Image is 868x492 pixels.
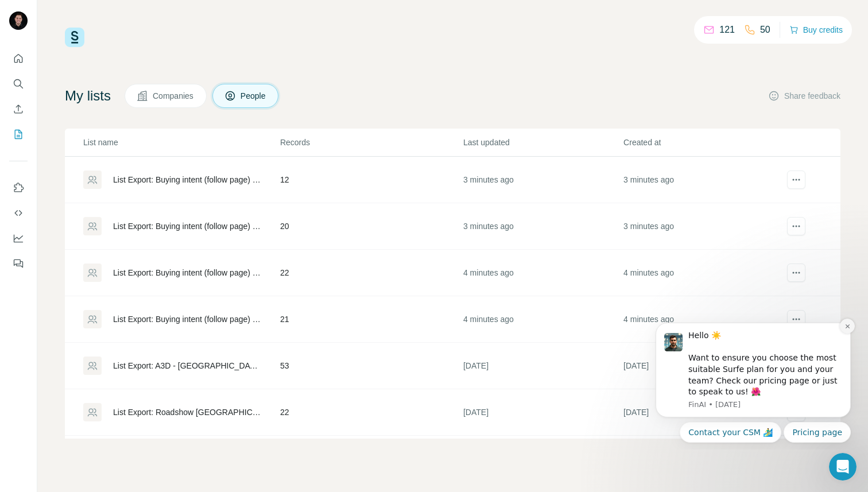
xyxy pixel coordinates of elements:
[9,99,28,119] button: Enrich CSV
[463,203,623,250] td: 3 minutes ago
[65,87,111,105] h4: My lists
[463,250,623,296] td: 4 minutes ago
[623,296,783,343] td: 4 minutes ago
[787,171,805,189] button: actions
[280,436,463,482] td: 22
[113,313,261,325] div: List Export: Buying intent (follow page) - [GEOGRAPHIC_DATA] Contacts - [DATE] 22:55
[9,253,28,274] button: Feedback
[768,90,840,102] button: Share feedback
[241,90,267,102] span: People
[463,389,623,436] td: [DATE]
[623,137,782,148] p: Created at
[17,110,212,130] div: Quick reply options
[829,453,857,481] iframe: Intercom live chat
[463,157,623,203] td: 3 minutes ago
[280,389,463,436] td: 22
[113,360,261,371] div: List Export: A3D - [GEOGRAPHIC_DATA] List, checked - [DATE] 08:24
[9,124,28,145] button: My lists
[113,406,261,418] div: List Export: Roadshow [GEOGRAPHIC_DATA] [DATE] - [DATE] 18:59
[83,137,279,148] p: List name
[9,177,28,198] button: Use Surfe on LinkedIn
[623,250,783,296] td: 4 minutes ago
[280,343,463,389] td: 53
[280,137,462,148] p: Records
[113,267,261,278] div: List Export: Buying intent (follow page) - [GEOGRAPHIC_DATA] Contacts - [DATE] 22:55
[17,10,212,105] div: message notification from FinAI, 2d ago. Hello ☀️ Want to ensure you choose the most suitable Sur...
[719,23,735,37] p: 121
[787,264,805,282] button: actions
[9,11,28,30] img: Avatar
[787,217,805,235] button: actions
[623,389,783,436] td: [DATE]
[638,312,868,450] iframe: Intercom notifications message
[145,110,212,130] button: Quick reply: Pricing page
[463,436,623,482] td: [DATE]
[760,23,770,37] p: 50
[153,90,195,102] span: Companies
[50,18,204,86] div: Message content
[9,203,28,223] button: Use Surfe API
[280,203,463,250] td: 20
[463,296,623,343] td: 4 minutes ago
[41,110,143,130] button: Quick reply: Contact your CSM 🏄‍♂️
[623,203,783,250] td: 3 minutes ago
[26,21,44,39] img: Profile image for FinAI
[623,157,783,203] td: 3 minutes ago
[280,296,463,343] td: 21
[9,73,28,94] button: Search
[463,137,622,148] p: Last updated
[50,87,204,98] p: Message from FinAI, sent 2d ago
[280,157,463,203] td: 12
[65,28,84,47] img: Surfe Logo
[9,48,28,69] button: Quick start
[623,436,783,482] td: [DATE]
[201,6,216,21] button: Dismiss notification
[113,220,261,232] div: List Export: Buying intent (follow page) - [GEOGRAPHIC_DATA] Contacts - [DATE] 22:56
[280,250,463,296] td: 22
[789,22,843,38] button: Buy credits
[50,18,204,86] div: Hello ☀️ Want to ensure you choose the most suitable Surfe plan for you and your team? Check our ...
[9,228,28,249] button: Dashboard
[113,174,261,185] div: List Export: Buying intent (follow page) - [GEOGRAPHIC_DATA] Contacts - [DATE] 22:57
[787,310,805,328] button: actions
[623,343,783,389] td: [DATE]
[463,343,623,389] td: [DATE]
